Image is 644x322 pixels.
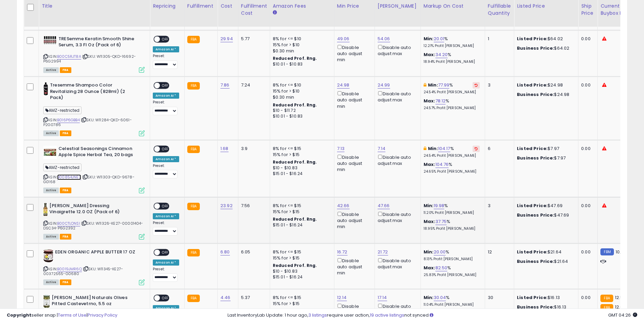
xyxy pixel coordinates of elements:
b: Listed Price: [517,35,548,42]
div: ASIN: [43,36,145,72]
span: All listings currently available for purchase on Amazon [43,234,59,240]
span: OFF [160,83,171,89]
b: Celestial Seasonings Cinnamon Apple Spice Herbal Tea, 20 bags [58,146,141,160]
a: 3 listings [308,312,327,318]
div: $47.69 [517,203,573,209]
a: 7.86 [220,82,230,89]
div: Repricing [153,3,182,10]
a: 30.04 [434,294,446,301]
b: Max: [424,218,435,225]
div: Ship Price [581,3,595,17]
div: 7.24 [241,82,265,88]
div: $64.02 [517,45,573,51]
div: [PERSON_NAME] [378,3,418,10]
p: 24.54% Profit [PERSON_NAME] [424,90,480,95]
div: 6 [488,146,509,152]
small: FBM [600,248,614,255]
div: $24.98 [517,92,573,98]
div: $16.13 [517,295,573,301]
span: 2025-09-12 04:26 GMT [608,312,637,318]
div: 0.00 [581,249,592,255]
span: All listings currently available for purchase on Amazon [43,67,59,73]
p: 18.95% Profit [PERSON_NAME] [424,226,480,231]
div: Listed Price [517,3,575,10]
a: Terms of Use [58,312,87,318]
div: 15% for > $15 [273,255,329,261]
a: B00C5RJT8A [57,54,81,59]
div: $0.30 min [273,94,329,100]
div: 8% for <= $15 [273,146,329,152]
div: 5.77 [241,36,265,42]
b: Listed Price: [517,294,548,301]
small: FBA [187,82,200,90]
span: FBA [60,279,71,285]
div: Amazon Fees [273,3,331,10]
a: 29.94 [220,35,233,42]
div: 0.00 [581,295,592,301]
div: Amazon AI * [153,156,179,162]
b: Business Price: [517,155,554,161]
div: Fulfillment [187,3,215,10]
b: Listed Price: [517,249,548,255]
div: Cost [220,3,235,10]
div: ASIN: [43,249,145,284]
a: 54.06 [378,35,390,42]
b: Min: [428,145,438,152]
div: 8% for <= $10 [273,36,329,42]
div: % [424,162,480,174]
a: B016P6GBB4 [57,117,80,123]
div: $64.02 [517,36,573,42]
div: $24.98 [517,82,573,88]
small: FBA [187,146,200,153]
a: 4.46 [220,294,231,301]
p: 25.83% Profit [PERSON_NAME] [424,273,480,277]
div: 15% for > $10 [273,88,329,94]
div: $15.01 - $16.24 [273,171,329,177]
b: Reduced Prof. Rng. [273,102,317,108]
span: | SKU: W11284-QKD-6061-P2G0786 [43,117,132,127]
div: Preset: [153,221,179,236]
p: 24.57% Profit [PERSON_NAME] [424,106,480,110]
div: 1 [488,36,509,42]
a: 1.68 [220,145,229,152]
a: 17.14 [378,294,387,301]
b: Tresemme Shampoo Color Revitalizing 28 Ounce (828ml) (2 Pack) [50,82,132,103]
div: $10.01 - $10.83 [273,114,329,119]
span: AMZ-restricted [43,106,81,114]
div: Disable auto adjust max [378,44,415,57]
b: Listed Price: [517,202,548,209]
div: 12 [488,249,509,255]
small: Amazon Fees. [273,10,277,16]
div: 5.37 [241,295,265,301]
div: % [424,265,480,277]
div: $15.01 - $16.24 [273,222,329,228]
b: Min: [424,35,434,42]
b: Reduced Prof. Rng. [273,159,317,165]
div: 15% for > $15 [273,209,329,215]
a: 7.14 [378,145,386,152]
b: Listed Price: [517,145,548,152]
div: $7.97 [517,146,573,152]
div: Min Price [337,3,372,10]
a: 16.72 [337,249,348,255]
div: 8% for <= $10 [273,82,329,88]
span: 12.56 [615,294,626,301]
a: 12.14 [337,294,347,301]
a: 20.01 [434,35,445,42]
div: $0.30 min [273,48,329,54]
span: | SKU: W11305-QKD-16692-P6G2994 [43,54,136,64]
div: 8% for <= $15 [273,203,329,209]
b: Min: [424,294,434,301]
a: 34.20 [435,51,448,58]
div: % [424,98,480,110]
a: 24.99 [378,82,390,89]
div: Preset: [153,100,179,115]
a: 6.80 [220,249,230,255]
div: $10 - $11.72 [273,108,329,114]
div: ASIN: [43,203,145,239]
a: 19.98 [434,202,445,209]
a: 7.13 [337,145,345,152]
b: Min: [428,82,438,88]
p: 18.94% Profit [PERSON_NAME] [424,59,480,64]
div: % [424,203,480,215]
